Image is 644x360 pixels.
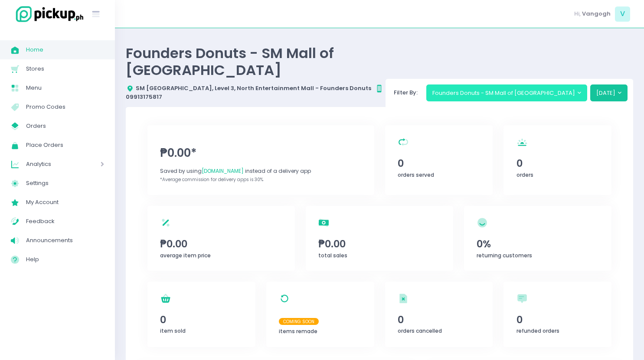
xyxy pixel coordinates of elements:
span: average item price [160,252,211,259]
span: Orders [26,120,104,132]
span: Coming Soon [279,318,319,325]
span: Promo Codes [26,101,104,113]
a: 0orders [503,125,611,195]
span: Menu [26,82,104,94]
span: Settings [26,178,104,189]
a: 0item sold [147,282,255,347]
span: 0 [160,312,242,327]
span: orders served [398,171,434,178]
span: returning customers [477,252,532,259]
span: orders cancelled [398,327,442,334]
button: [DATE] [590,84,628,101]
div: SM [GEOGRAPHIC_DATA], Level 3, North Entertainment Mall - Founders Donuts 09913175817 [126,84,386,101]
span: Hi, [574,10,581,18]
span: ₱0.00* [160,145,361,162]
button: Founders Donuts - SM Mall of [GEOGRAPHIC_DATA] [426,84,588,101]
a: 0orders cancelled [385,282,493,347]
a: 0refunded orders [503,282,611,347]
span: Founders Donuts - SM Mall of [GEOGRAPHIC_DATA] [126,43,334,80]
span: My Account [26,197,104,208]
img: logo [11,5,85,23]
span: Help [26,254,104,265]
span: ₱0.00 [318,237,441,251]
span: 0 [398,312,480,327]
span: V [615,6,630,22]
a: 0orders served [385,125,493,195]
span: 0 [517,156,599,171]
span: item sold [160,327,186,334]
span: Feedback [26,216,104,227]
a: ₱0.00average item price [147,206,295,271]
div: Saved by using instead of a delivery app [160,167,361,175]
span: 0 [517,312,599,327]
span: Home [26,44,104,55]
span: orders [517,171,533,178]
span: 0% [477,237,599,251]
a: 0%returning customers [464,206,611,271]
span: items remade [279,328,317,335]
span: [DOMAIN_NAME] [202,167,244,175]
span: ₱0.00 [160,237,282,251]
span: Place Orders [26,139,104,151]
span: Vangogh [582,10,611,18]
a: ₱0.00total sales [306,206,453,271]
span: Filter By: [391,88,421,97]
span: Stores [26,63,104,75]
span: Analytics [26,159,76,170]
span: total sales [318,252,347,259]
span: *Average commission for delivery apps is 30% [160,176,263,183]
span: 0 [398,156,480,171]
span: Announcements [26,235,104,246]
span: refunded orders [517,327,559,334]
